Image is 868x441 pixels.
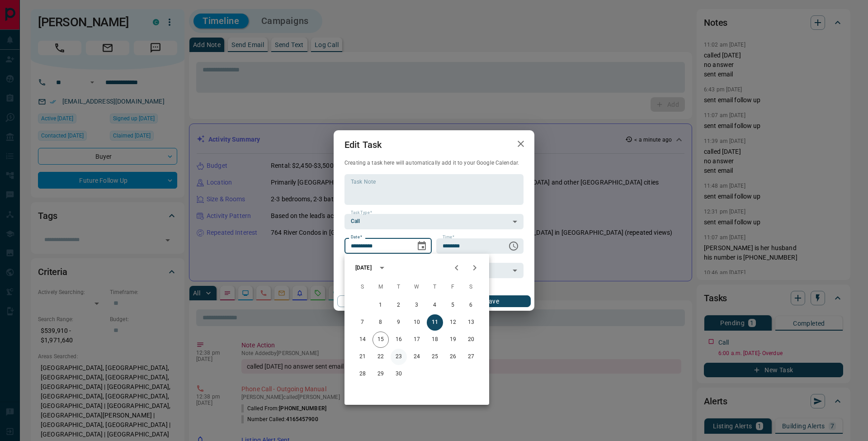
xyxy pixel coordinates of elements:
[334,130,392,159] h2: Edit Task
[354,349,371,365] button: 21
[374,260,390,275] button: calendar view is open, switch to year view
[344,159,524,167] p: Creating a task here will automatically add it to your Google Calendar.
[373,314,389,331] button: 8
[505,237,523,255] button: Choose time, selected time is 6:00 AM
[463,278,479,296] span: Saturday
[354,332,371,348] button: 14
[443,234,454,240] label: Time
[413,237,431,255] button: Choose date, selected date is Sep 11, 2025
[373,332,389,348] button: 15
[373,297,389,313] button: 1
[453,295,531,307] button: Save
[391,366,407,382] button: 30
[427,297,443,313] button: 4
[463,297,479,313] button: 6
[391,332,407,348] button: 16
[409,314,425,331] button: 10
[391,278,407,296] span: Tuesday
[354,366,371,382] button: 28
[463,332,479,348] button: 20
[351,234,362,240] label: Date
[409,332,425,348] button: 17
[373,349,389,365] button: 22
[409,278,425,296] span: Wednesday
[445,332,461,348] button: 19
[391,297,407,313] button: 2
[427,349,443,365] button: 25
[409,297,425,313] button: 3
[445,278,461,296] span: Friday
[466,259,484,277] button: Next month
[463,314,479,331] button: 13
[354,278,371,296] span: Sunday
[427,314,443,331] button: 11
[427,332,443,348] button: 18
[445,314,461,331] button: 12
[354,314,371,331] button: 7
[463,349,479,365] button: 27
[448,259,466,277] button: Previous month
[373,278,389,296] span: Monday
[445,297,461,313] button: 5
[391,314,407,331] button: 9
[351,210,372,216] label: Task Type
[427,278,443,296] span: Thursday
[391,349,407,365] button: 23
[337,295,415,307] button: Cancel
[373,366,389,382] button: 29
[409,349,425,365] button: 24
[445,349,461,365] button: 26
[355,264,372,272] div: [DATE]
[344,214,524,229] div: Call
